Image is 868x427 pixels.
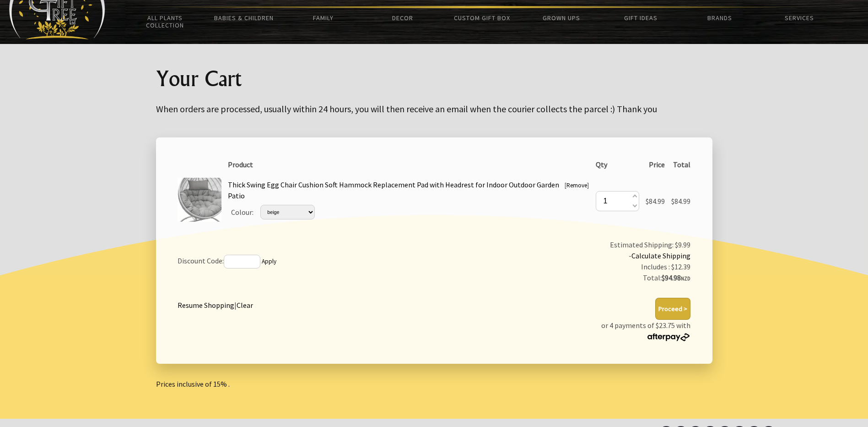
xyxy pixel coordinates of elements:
[662,273,690,282] strong: $94.98
[178,301,234,310] a: Resume Shopping
[156,378,712,389] p: Prices inclusive of 15% .
[205,8,284,27] a: Babies & Children
[178,298,253,311] div: |
[681,275,690,282] span: NZD
[156,66,712,90] h1: Your Cart
[668,173,694,228] td: $84.99
[642,156,668,173] th: Price
[228,201,257,222] td: Colour:
[655,298,690,320] button: Proceed >
[668,156,694,173] th: Total
[237,301,253,310] a: Clear
[680,8,760,27] a: Brands
[647,333,690,341] img: Afterpay
[225,156,592,173] th: Product
[642,173,668,228] td: $84.99
[522,8,601,27] a: Grown Ups
[462,261,691,272] div: Includes : $12.39
[601,320,690,342] p: or 4 payments of $23.75 with
[363,8,442,27] a: Decor
[156,103,657,115] big: When orders are processed, usually within 24 hours, you will then receive an email when the couri...
[228,180,559,200] a: Thick Swing Egg Chair Cushion Soft Hammock Replacement Pad with Headrest for Indoor Outdoor Garde...
[566,181,587,189] a: Remove
[224,255,260,268] input: If you have a discount code, enter it here and press 'Apply'.
[631,251,690,260] a: Calculate Shipping
[262,257,276,265] a: Apply
[125,8,205,35] a: All Plants Collection
[174,236,459,287] td: Discount Code:
[284,8,363,27] a: Family
[601,8,680,27] a: Gift Ideas
[462,272,691,284] div: Total:
[458,236,694,287] td: Estimated Shipping: $9.99 -
[442,8,522,27] a: Custom Gift Box
[760,8,839,27] a: Services
[565,181,589,189] small: [ ]
[592,156,642,173] th: Qty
